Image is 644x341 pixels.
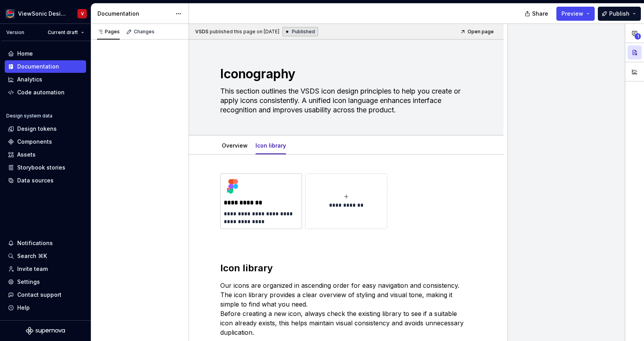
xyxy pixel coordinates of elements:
[26,327,65,335] svg: Supernova Logo
[5,289,86,301] button: Contact support
[17,50,33,58] div: Home
[81,11,84,17] div: V
[458,26,497,37] a: Open page
[17,88,65,96] div: Code automation
[219,137,251,153] div: Overview
[252,137,289,153] div: Icon library
[17,177,54,184] div: Data sources
[17,252,47,260] div: Search ⌘K
[210,29,279,35] div: published this page on [DATE]
[521,7,553,21] button: Share
[97,10,171,18] div: Documentation
[17,63,59,70] div: Documentation
[195,29,209,35] span: VSDS
[17,164,65,171] div: Storybook stories
[5,123,86,135] a: Design tokens
[6,113,52,119] div: Design system data
[5,73,86,86] a: Analytics
[17,239,53,247] div: Notifications
[18,10,68,18] div: ViewSonic Design System
[220,281,472,337] p: Our icons are organized in ascending order for easy navigation and consistency. The icon library ...
[5,86,86,99] a: Code automation
[2,5,89,22] button: ViewSonic Design SystemV
[635,33,641,40] span: 1
[219,85,471,116] textarea: This section outlines the VSDS icon design principles to help you create or apply icons consisten...
[5,135,86,148] a: Components
[17,125,57,133] div: Design tokens
[48,29,78,36] span: Current draft
[17,76,42,83] div: Analytics
[468,29,494,35] span: Open page
[598,7,641,21] button: Publish
[5,47,86,60] a: Home
[44,27,88,38] button: Current draft
[17,151,36,159] div: Assets
[220,262,472,274] h2: Icon library
[17,304,30,312] div: Help
[224,177,243,196] img: 715a0307-8506-483d-b58f-00e1e9efa0ec.png
[6,29,24,36] div: Version
[17,138,52,146] div: Components
[292,29,315,35] span: Published
[561,10,583,18] span: Preview
[255,142,286,149] a: Icon library
[5,174,86,187] a: Data sources
[17,278,40,286] div: Settings
[5,263,86,275] a: Invite team
[222,142,248,149] a: Overview
[532,10,548,18] span: Share
[5,237,86,249] button: Notifications
[5,276,86,288] a: Settings
[5,250,86,262] button: Search ⌘K
[609,10,630,18] span: Publish
[5,301,86,314] button: Help
[219,65,471,83] textarea: Iconography
[17,265,48,273] div: Invite team
[556,7,595,21] button: Preview
[97,29,120,35] div: Pages
[5,148,86,161] a: Assets
[17,291,61,299] div: Contact support
[5,161,86,174] a: Storybook stories
[5,9,15,18] img: c932e1d8-b7d6-4eaa-9a3f-1bdf2902ae77.png
[5,60,86,73] a: Documentation
[134,29,155,35] div: Changes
